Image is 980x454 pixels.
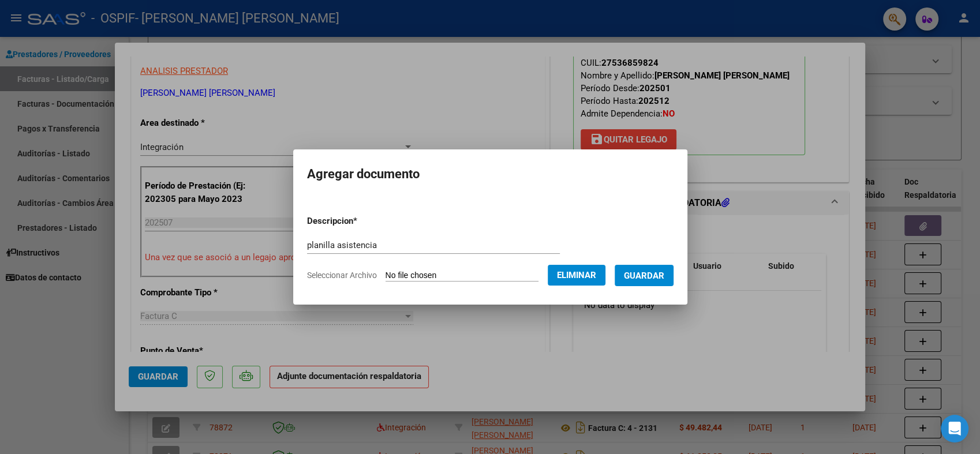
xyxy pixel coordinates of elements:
[941,415,968,442] div: Open Intercom Messenger
[307,271,377,280] span: Seleccionar Archivo
[548,265,605,286] button: Eliminar
[557,270,596,280] span: Eliminar
[624,271,664,281] span: Guardar
[307,215,417,228] p: Descripcion
[615,265,674,286] button: Guardar
[307,163,674,185] h2: Agregar documento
